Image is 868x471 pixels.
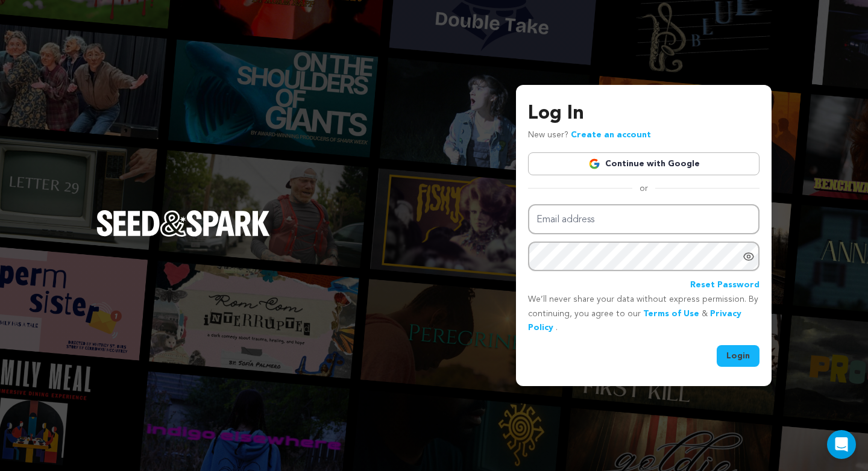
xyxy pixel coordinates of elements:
a: Create an account [571,131,651,139]
a: Show password as plain text. Warning: this will display your password on the screen. [743,251,755,263]
span: or [632,182,655,195]
button: Login [717,345,759,367]
h3: Log In [528,99,759,128]
img: Google logo [588,158,600,170]
div: Open Intercom Messenger [827,430,856,459]
input: Email address [528,204,759,235]
img: Seed&Spark Logo [96,210,270,237]
p: We’ll never share your data without express permission. By continuing, you agree to our & . [528,293,759,335]
a: Reset Password [690,278,759,293]
a: Continue with Google [528,152,759,175]
p: New user? [528,128,651,143]
a: Seed&Spark Homepage [96,210,270,261]
a: Terms of Use [643,310,699,318]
